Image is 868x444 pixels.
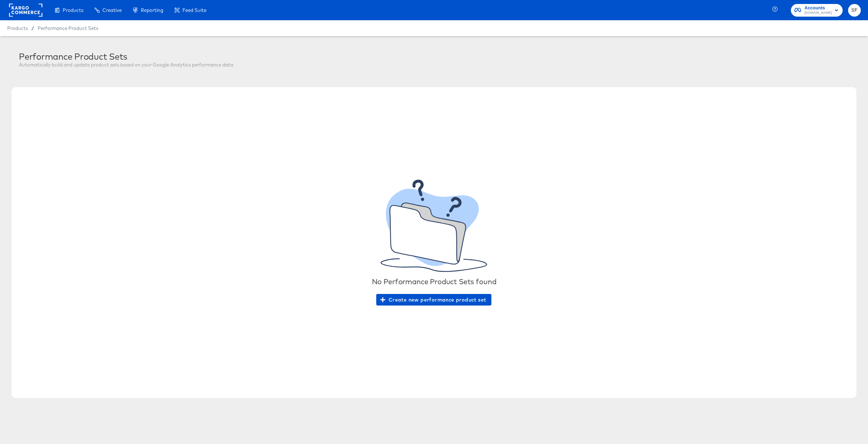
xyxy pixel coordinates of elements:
[141,7,163,13] span: Reporting
[19,51,233,61] div: Performance Product Sets
[102,7,122,13] span: Creative
[372,277,496,286] div: No Performance Product Sets found
[382,295,486,304] span: Create new performance product set
[183,7,206,13] span: Feed Suite
[805,10,832,16] span: [DOMAIN_NAME]
[19,61,233,68] div: Automatically build and update product sets based on your Google Analytics performance data
[376,294,491,306] button: Create new performance product set
[805,4,832,12] span: Accounts
[848,4,861,17] button: SF
[7,25,28,31] span: Products
[791,4,843,17] button: Accounts[DOMAIN_NAME]
[38,25,98,31] a: Performance Product Sets
[851,6,858,14] span: SF
[63,7,83,13] span: Products
[28,25,38,31] span: /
